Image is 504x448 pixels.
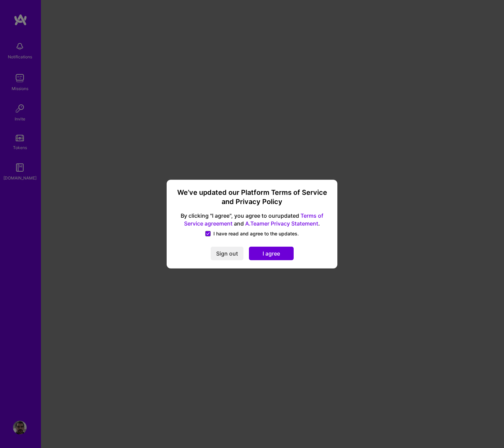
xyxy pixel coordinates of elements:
span: By clicking "I agree", you agree to our updated and . [175,212,329,228]
a: Terms of Service agreement [184,212,323,227]
button: Sign out [211,247,243,260]
span: I have read and agree to the updates. [213,230,299,237]
button: I agree [249,247,294,260]
h3: We’ve updated our Platform Terms of Service and Privacy Policy [175,188,329,206]
a: A.Teamer Privacy Statement [245,220,318,227]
